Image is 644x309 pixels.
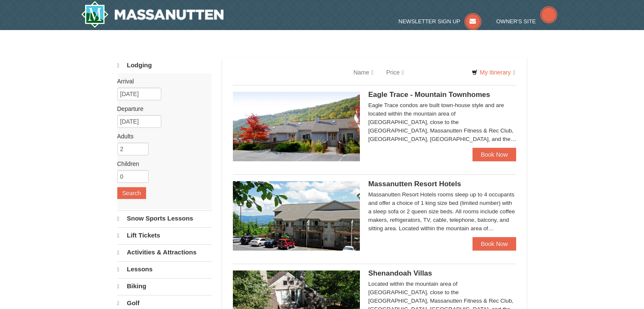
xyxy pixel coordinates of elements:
[117,278,212,294] a: Biking
[368,269,432,277] span: Shenandoah Villas
[117,58,212,73] a: Lodging
[233,181,360,251] img: 19219026-1-e3b4ac8e.jpg
[233,92,360,161] img: 19218983-1-9b289e55.jpg
[368,190,517,233] div: Massanutten Resort Hotels rooms sleep up to 4 occupants and offer a choice of 1 king size bed (li...
[117,160,205,168] label: Children
[496,18,536,25] span: Owner's Site
[117,210,212,226] a: Snow Sports Lessons
[117,244,212,260] a: Activities & Attractions
[117,105,205,113] label: Departure
[473,148,517,161] a: Book Now
[466,66,520,79] a: My Itinerary
[473,237,517,251] a: Book Now
[347,64,380,81] a: Name
[81,1,224,28] a: Massanutten Resort
[117,77,205,86] label: Arrival
[117,187,146,199] button: Search
[398,18,481,25] a: Newsletter Sign Up
[368,180,461,188] span: Massanutten Resort Hotels
[117,227,212,243] a: Lift Tickets
[117,132,205,141] label: Adults
[81,1,224,28] img: Massanutten Resort Logo
[496,18,557,25] a: Owner's Site
[368,101,517,143] div: Eagle Trace condos are built town-house style and are located within the mountain area of [GEOGRA...
[398,18,460,25] span: Newsletter Sign Up
[368,91,490,99] span: Eagle Trace - Mountain Townhomes
[117,261,212,277] a: Lessons
[380,64,410,81] a: Price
